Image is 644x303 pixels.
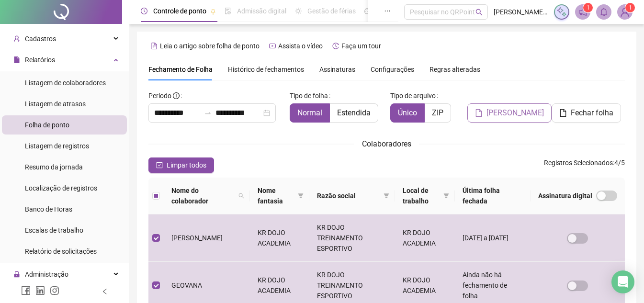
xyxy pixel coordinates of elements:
span: Admissão digital [237,7,286,15]
span: filter [441,183,451,208]
span: to [204,109,212,117]
span: GEOVANA [171,281,202,289]
span: Normal [297,108,322,117]
span: linkedin [35,286,45,295]
img: 53874 [618,5,632,19]
span: search [238,193,244,199]
span: Único [398,108,417,117]
span: filter [443,193,449,199]
span: Tipo de folha [290,90,328,101]
span: Listagem de colaboradores [25,79,106,87]
span: lock [13,271,20,278]
span: file [475,109,483,117]
span: Relatório de solicitações [25,247,97,255]
span: Relatórios [25,56,55,64]
span: [PERSON_NAME] [PERSON_NAME] [494,7,548,17]
span: Local de trabalho [403,185,439,206]
td: [DATE] a [DATE] [455,214,531,262]
span: filter [296,183,305,208]
span: ellipsis [384,8,391,14]
span: youtube [269,43,276,49]
span: Folha de ponto [25,121,69,129]
span: Histórico de fechamentos [228,66,304,73]
sup: Atualize o seu contato no menu Meus Dados [625,3,635,12]
span: Razão social [317,191,380,201]
span: Localização de registros [25,184,97,192]
span: Nome fantasia [258,185,294,206]
span: [PERSON_NAME] [486,107,544,119]
th: Última folha fechada [455,178,531,214]
span: sun [295,8,302,14]
span: Colaboradores [362,139,411,148]
span: file-done [225,8,231,14]
span: Fechamento de Folha [148,66,213,73]
span: Limpar todos [167,160,206,170]
button: Limpar todos [148,157,214,173]
span: Leia o artigo sobre folha de ponto [160,42,260,50]
span: Assista o vídeo [278,42,323,50]
span: Listagem de registros [25,142,89,150]
span: Cadastros [25,35,56,43]
span: history [332,43,339,49]
span: Listagem de atrasos [25,100,86,108]
span: Ainda não há fechamento de folha [463,271,507,300]
span: Administração [25,270,68,278]
span: user-add [13,35,20,42]
span: file-text [151,43,158,49]
span: Assinaturas [319,66,355,73]
td: KR DOJO TREINAMENTO ESPORTIVO [309,214,395,262]
span: check-square [156,162,163,168]
span: Faça um tour [341,42,381,50]
span: dashboard [364,8,371,14]
button: Fechar folha [552,103,621,123]
span: 1 [587,4,590,11]
span: Banco de Horas [25,205,72,213]
span: Registros Selecionados [544,159,613,167]
span: search [237,183,246,208]
span: Período [148,92,171,100]
span: search [475,9,483,16]
span: file [559,109,567,117]
img: sparkle-icon.fc2bf0ac1784a2077858766a79e2daf3.svg [556,7,567,17]
span: Escalas de trabalho [25,226,83,234]
span: Tipo de arquivo [390,90,436,101]
span: Resumo da jornada [25,163,83,171]
sup: 1 [583,3,593,12]
span: ZIP [432,108,443,117]
span: info-circle [173,92,180,99]
span: Configurações [371,66,414,73]
span: left [102,288,108,295]
span: file [13,56,20,63]
span: instagram [50,286,59,295]
span: facebook [21,286,31,295]
button: [PERSON_NAME] [467,103,552,123]
span: Controle de ponto [153,7,206,15]
span: pushpin [210,9,216,14]
span: Regras alteradas [429,66,480,73]
span: bell [599,8,608,16]
span: swap-right [204,109,212,117]
span: [PERSON_NAME] [171,234,223,242]
span: filter [382,189,391,203]
span: Assinatura digital [538,191,592,201]
span: filter [298,193,304,199]
td: KR DOJO ACADEMIA [250,214,309,262]
td: KR DOJO ACADEMIA [395,214,454,262]
span: Gestão de férias [307,7,356,15]
span: clock-circle [141,8,147,14]
span: Nome do colaborador [171,185,235,206]
span: Fechar folha [571,107,613,119]
span: Estendida [337,108,371,117]
span: notification [578,8,587,16]
span: filter [384,193,389,199]
span: 1 [629,4,632,11]
span: : 4 / 5 [544,157,625,173]
div: Open Intercom Messenger [611,270,634,293]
